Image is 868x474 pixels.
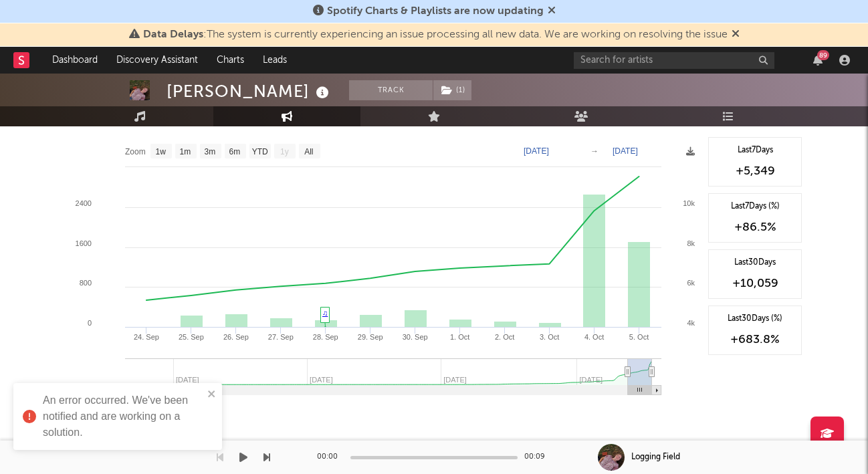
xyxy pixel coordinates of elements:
div: +10,059 [716,275,794,291]
div: 00:09 [524,449,551,465]
text: 30. Sep [403,333,428,341]
text: 27. Sep [268,333,294,341]
text: 0 [88,319,92,327]
text: 1w [155,147,166,156]
text: 3m [205,147,216,156]
text: 25. Sep [179,333,204,341]
text: 3. Oct [540,333,559,341]
div: +86.5 % [716,219,794,235]
text: [DATE] [524,146,549,156]
span: : The system is currently experiencing an issue processing all new data. We are working on resolv... [143,29,728,40]
a: Leads [253,47,296,74]
text: → [590,146,599,156]
span: Spotify Charts & Playlists are now updating [327,6,544,17]
text: 10k [683,199,695,207]
button: 89 [813,55,823,66]
text: [DATE] [613,146,638,156]
text: 24. Sep [134,333,159,341]
div: [PERSON_NAME] [167,80,332,102]
button: (1) [433,80,471,100]
div: +683.8 % [716,332,794,348]
a: Dashboard [43,47,107,74]
a: ♫ [322,309,328,317]
button: Track [349,80,433,100]
text: 1m [180,147,191,156]
text: 26. Sep [223,333,249,341]
text: 2400 [76,199,92,207]
text: YTD [252,147,268,156]
div: 00:00 [317,449,344,465]
div: An error occurred. We've been notified and are working on a solution. [43,392,203,441]
text: 1y [280,147,289,156]
text: 29. Sep [358,333,383,341]
text: 8k [687,239,695,247]
text: 1600 [76,239,92,247]
div: Logging Field [631,451,680,463]
div: 89 [817,50,829,60]
span: Dismiss [548,6,556,17]
text: Zoom [125,147,146,156]
text: 6m [229,147,241,156]
div: Last 30 Days (%) [716,313,794,325]
div: Last 7 Days [716,144,794,156]
input: Search for artists [574,52,774,69]
span: Data Delays [143,29,203,40]
span: ( 1 ) [433,80,472,100]
div: Last 7 Days (%) [716,201,794,213]
div: +5,349 [716,163,794,179]
text: 1. Oct [450,333,469,341]
text: All [304,147,313,156]
text: 5. Oct [629,333,649,341]
text: 6k [687,279,695,287]
text: 2. Oct [495,333,514,341]
text: 4. Oct [584,333,604,341]
span: Dismiss [732,29,740,40]
text: 28. Sep [313,333,338,341]
div: Last 30 Days [716,257,794,269]
text: 800 [80,279,92,287]
button: close [207,388,217,401]
a: Charts [207,47,253,74]
text: 4k [687,319,695,327]
a: Discovery Assistant [107,47,207,74]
